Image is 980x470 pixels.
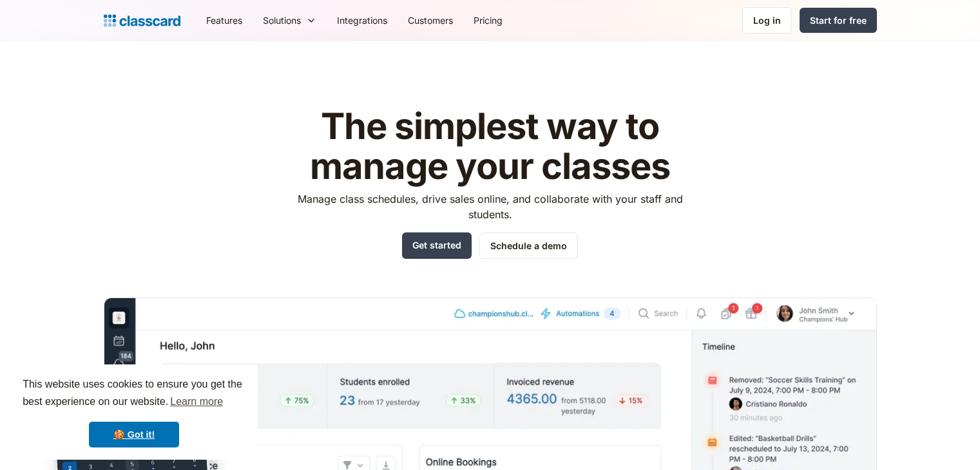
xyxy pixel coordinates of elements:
p: Manage class schedules, drive sales online, and collaborate with your staff and students. [285,191,695,222]
div: Log in [753,14,781,27]
a: learn more about cookies [168,392,225,411]
h1: The simplest way to manage your classes [285,107,695,186]
a: Features [196,6,253,35]
div: cookieconsent [10,364,258,460]
a: Integrations [327,6,398,35]
a: home [104,12,180,30]
a: Log in [742,7,792,33]
a: Schedule a demo [479,232,578,259]
a: Get started [402,232,472,259]
div: Solutions [263,14,301,27]
div: Start for free [810,14,867,27]
div: Solutions [253,6,327,35]
span: This website uses cookies to ensure you get the best experience on our website. [23,377,245,411]
a: Customers [398,6,463,35]
a: Pricing [463,6,513,35]
a: dismiss cookie message [89,422,179,447]
a: Start for free [800,8,877,33]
